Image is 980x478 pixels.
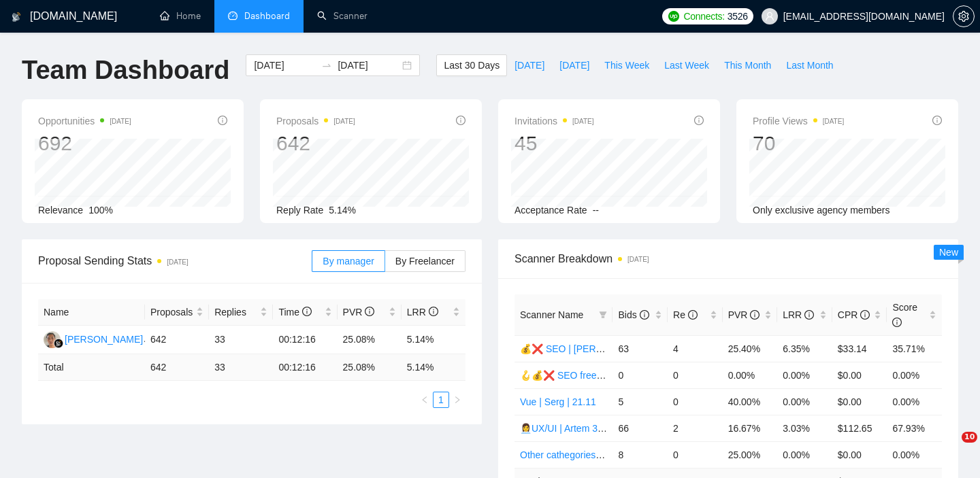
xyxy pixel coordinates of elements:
div: [PERSON_NAME] [65,332,143,347]
td: 0 [668,362,723,388]
span: Proposals [276,113,355,129]
span: Acceptance Rate [514,205,587,216]
span: info-circle [860,310,870,320]
span: This Week [604,58,649,73]
td: 0.00% [723,362,778,388]
span: to [321,60,332,71]
span: Relevance [38,205,83,216]
td: 0.00% [777,388,832,415]
span: info-circle [804,310,814,320]
span: Proposal Sending Stats [38,252,312,269]
td: $33.14 [832,335,887,362]
td: 0 [668,388,723,415]
td: $0.00 [832,388,887,415]
span: PVR [343,307,375,318]
span: PVR [728,309,760,320]
td: 0.00% [887,362,942,388]
span: CPR [838,309,870,320]
span: dashboard [228,11,238,20]
span: info-circle [456,116,465,125]
button: [DATE] [507,54,552,76]
time: [DATE] [167,258,188,266]
td: 35.71% [887,335,942,362]
span: By Freelancer [395,256,455,267]
a: Vue | Serg | 21.11 [520,396,596,407]
span: Invitations [514,113,594,129]
span: LRR [783,309,814,320]
div: 692 [38,131,131,156]
button: This Week [597,54,657,76]
td: 40.00% [723,388,778,415]
a: 💰❌ SEO | [PERSON_NAME] | 20.11 [520,343,683,354]
div: 70 [753,131,844,156]
span: info-circle [694,116,704,125]
a: JS[PERSON_NAME] [44,333,143,344]
td: 25.08% [338,326,402,354]
img: upwork-logo.png [668,11,679,22]
li: 1 [433,392,449,408]
span: Profile Views [753,113,844,129]
button: right [449,392,465,408]
span: Last 30 Days [444,58,500,73]
span: 10 [962,432,977,443]
td: 33 [209,326,273,354]
a: 👩‍💼UX/UI | Artem 30/09 boost on [520,423,655,434]
td: 67.93% [887,415,942,441]
th: Proposals [145,299,209,326]
time: [DATE] [627,256,649,263]
td: 2 [668,415,723,441]
span: 3526 [728,9,748,24]
button: [DATE] [552,54,597,76]
td: 3.03% [777,415,832,441]
td: 00:12:16 [273,354,337,381]
td: Total [38,354,145,381]
td: 00:12:16 [273,326,337,354]
span: [DATE] [514,58,544,73]
span: Bids [618,309,649,320]
span: info-circle [365,307,374,316]
button: setting [953,5,975,27]
span: LRR [407,307,438,318]
span: info-circle [429,307,438,316]
td: 6.35% [777,335,832,362]
td: 642 [145,326,209,354]
td: 63 [612,335,668,362]
span: New [939,247,958,258]
li: Next Page [449,392,465,408]
td: $0.00 [832,362,887,388]
span: Only exclusive agency members [753,205,890,216]
span: [DATE] [559,58,589,73]
span: filter [599,311,607,319]
span: By manager [323,256,374,267]
img: JS [44,331,61,348]
a: 🪝💰❌ SEO free Audit | [PERSON_NAME] | 20.11 | "free audit" [520,370,792,381]
time: [DATE] [572,118,593,125]
span: This Month [724,58,771,73]
span: Connects: [683,9,724,24]
td: 25.08 % [338,354,402,381]
td: 5 [612,388,668,415]
img: gigradar-bm.png [54,339,63,348]
button: left [416,392,433,408]
td: 66 [612,415,668,441]
span: swap-right [321,60,332,71]
span: info-circle [892,318,902,327]
time: [DATE] [110,118,131,125]
input: Start date [254,58,316,73]
span: right [453,396,461,404]
td: 25.40% [723,335,778,362]
td: 4 [668,335,723,362]
a: setting [953,11,975,22]
button: Last 30 Days [436,54,507,76]
span: filter [596,305,610,325]
span: Dashboard [244,10,290,22]
span: Opportunities [38,113,131,129]
a: Other cathegories + Custom open🪝 Branding &Logo | Val | 15/05 added other end [520,449,870,460]
td: $0.00 [832,441,887,468]
span: info-circle [302,307,312,316]
td: 642 [145,354,209,381]
span: Last Month [786,58,833,73]
li: Previous Page [416,392,433,408]
th: Name [38,299,145,326]
span: info-circle [218,116,227,125]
